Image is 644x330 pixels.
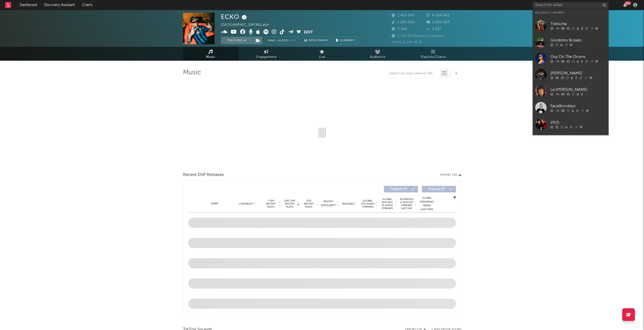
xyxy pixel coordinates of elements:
[340,39,355,42] span: Summary
[392,40,422,44] span: Jump Score: 30.8
[221,13,248,21] div: ECKO
[550,54,606,60] div: Ovy On The Drums
[533,83,609,99] a: La [PERSON_NAME]
[333,37,357,44] button: Summary
[426,14,450,17] span: 4.344.902
[392,28,407,31] span: 3.500
[239,202,254,205] span: Copyright
[406,47,461,61] a: Playlists/Charts
[392,21,415,24] span: 1.200.000
[342,202,354,205] span: Released
[533,99,609,116] a: FaceBrooklyn
[290,39,296,42] em: Off
[550,21,606,27] div: Tokischa
[384,186,418,192] button: Originals(0)
[183,172,224,178] span: Recent DSP Releases
[419,196,434,211] div: Global Streaming Trend (Last 60D)
[426,28,441,31] span: 3.337
[350,47,406,61] a: Audience
[425,188,448,191] span: Features ( 0 )
[321,200,336,207] span: Spotify Popularity
[421,54,446,60] span: Playlists/Charts
[625,1,631,5] div: 99 +
[533,17,609,34] a: Tokischa
[264,199,278,208] span: 7 Day Spotify Plays
[294,47,350,61] a: Live
[206,54,215,60] span: Music
[183,47,239,61] a: Music
[533,132,609,149] a: El negro tecla
[623,3,627,7] button: 99+
[265,37,299,44] button: Email AlertsOff
[380,198,394,210] span: Global Rolling 7D Audio Streams
[309,38,328,44] span: Benchmark
[387,72,440,76] input: Search by song name or URL
[550,103,606,109] div: FaceBrooklyn
[533,67,609,83] a: [PERSON_NAME]
[426,21,450,24] span: 1.600.000
[361,199,375,208] span: Global ATD Audio Streams
[533,2,609,8] input: Search for artists
[550,86,606,93] div: La [PERSON_NAME]
[304,29,313,36] button: Edit
[392,14,414,17] span: 1.403.043
[302,199,316,208] span: ATD Spotify Plays
[422,186,456,192] button: Features(0)
[550,70,606,76] div: [PERSON_NAME]
[550,119,606,125] div: VIUS
[319,54,325,60] span: Live
[533,116,609,132] a: VIUS
[370,54,385,60] span: Audience
[283,199,297,208] span: Last Day Spotify Plays
[533,34,609,50] a: Gordinho Bolado
[535,10,606,16] div: Recently Viewed
[221,37,253,44] button: Tracking
[221,22,275,28] div: [GEOGRAPHIC_DATA] | Latin
[400,198,414,210] span: Estimated % Playlist Streams Last Day
[533,50,609,67] a: Ovy On The Drums
[239,47,294,61] a: Engagement
[302,37,331,44] a: Benchmark
[550,37,606,43] div: Gordinho Bolado
[387,188,410,191] span: Originals ( 0 )
[198,202,232,206] div: Name
[440,173,461,177] button: Export CSV
[392,34,445,38] span: 2.715.891 Monthly Listeners
[256,54,277,60] span: Engagement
